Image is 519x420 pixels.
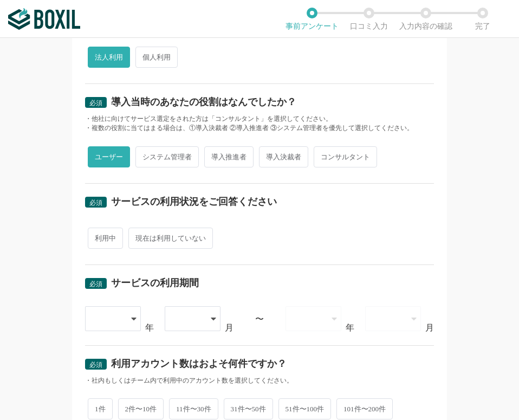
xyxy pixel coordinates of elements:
[111,97,296,107] div: 導入当時のあなたの役割はなんでしたか？
[111,278,199,288] div: サービスの利用期間
[88,146,130,167] span: ユーザー
[278,398,332,419] span: 51件〜100件
[111,359,287,369] div: 利用アカウント数はおよそ何件ですか？
[85,114,434,124] div: ・他社に向けてサービス選定をされた方は「コンサルタント」を選択してください。
[8,8,80,30] img: ボクシルSaaS_ロゴ
[89,99,102,107] span: 必須
[224,398,273,419] span: 31件〜50件
[425,324,434,332] div: 月
[283,8,340,30] li: 事前アンケート
[454,8,511,30] li: 完了
[89,280,102,288] span: 必須
[225,324,233,332] div: 月
[118,398,164,419] span: 2件〜10件
[397,8,454,30] li: 入力内容の確認
[85,376,434,385] div: ・社内もしくはチーム内で利用中のアカウント数を選択してください。
[89,361,102,369] span: 必須
[336,398,393,419] span: 101件〜200件
[88,398,113,419] span: 1件
[259,146,308,167] span: 導入決裁者
[135,47,178,68] span: 個人利用
[128,228,213,249] span: 現在は利用していない
[145,324,154,332] div: 年
[89,199,102,206] span: 必須
[111,197,277,206] div: サービスの利用状況をご回答ください
[85,124,434,133] div: ・複数の役割に当てはまる場合は、①導入決裁者 ②導入推進者 ③システム管理者を優先して選択してください。
[255,315,264,324] div: 〜
[135,146,199,167] span: システム管理者
[346,324,354,332] div: 年
[204,146,254,167] span: 導入推進者
[88,228,123,249] span: 利用中
[340,8,397,30] li: 口コミ入力
[88,47,130,68] span: 法人利用
[314,146,377,167] span: コンサルタント
[169,398,218,419] span: 11件〜30件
